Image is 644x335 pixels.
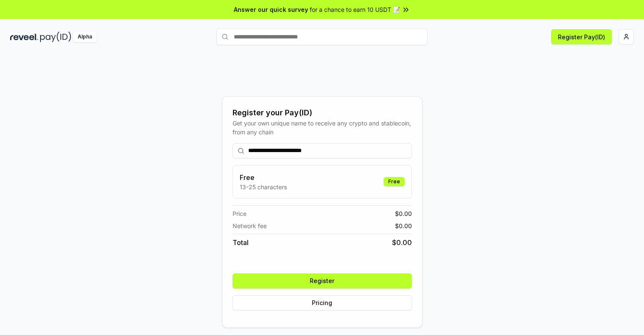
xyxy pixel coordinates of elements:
[310,5,400,14] span: for a chance to earn 10 USDT 📝
[233,295,412,310] button: Pricing
[233,107,412,119] div: Register your Pay(ID)
[73,32,97,42] div: Alpha
[233,209,246,218] span: Price
[240,182,287,191] p: 13-25 characters
[392,237,412,248] span: $ 0.00
[384,177,405,186] div: Free
[395,209,412,218] span: $ 0.00
[234,5,308,14] span: Answer our quick survey
[40,32,71,42] img: pay_id
[551,29,612,44] button: Register Pay(ID)
[233,119,412,136] div: Get your own unique name to receive any crypto and stablecoin, from any chain
[10,32,38,42] img: reveel_dark
[233,273,412,289] button: Register
[233,237,249,248] span: Total
[395,221,412,230] span: $ 0.00
[233,221,267,230] span: Network fee
[240,172,287,182] h3: Free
